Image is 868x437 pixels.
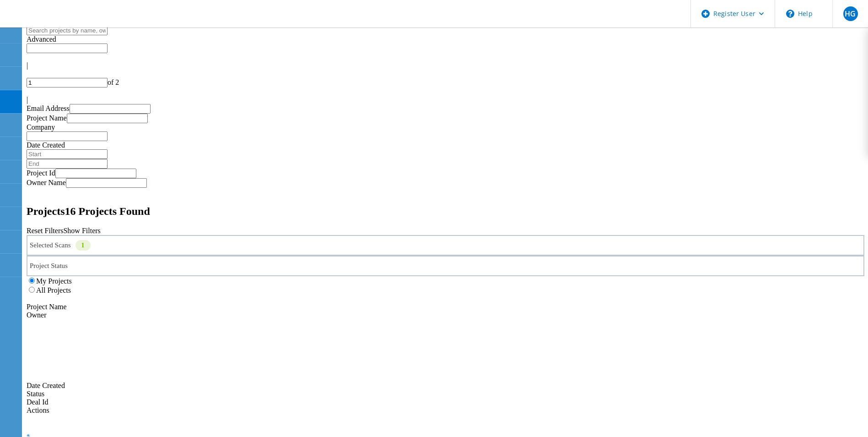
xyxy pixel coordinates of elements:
[27,26,108,35] input: Search projects by name, owner, ID, company, etc
[27,179,66,186] label: Owner Name
[27,205,65,217] b: Projects
[36,277,72,285] label: My Projects
[75,240,91,251] div: 1
[27,159,108,169] input: End
[27,406,864,415] div: Actions
[27,398,864,406] div: Deal Id
[845,10,856,17] span: HG
[27,141,65,149] label: Date Created
[65,205,150,217] span: 16 Projects Found
[27,311,864,319] div: Owner
[27,61,864,70] div: |
[27,149,108,159] input: Start
[9,18,108,26] a: Live Optics Dashboard
[27,227,63,235] a: Reset Filters
[27,35,56,43] span: Advanced
[27,123,55,131] label: Company
[27,169,55,177] label: Project Id
[786,10,794,18] svg: \n
[63,227,100,235] a: Show Filters
[36,286,71,294] label: All Projects
[27,104,70,112] label: Email Address
[108,78,119,86] span: of 2
[27,390,864,398] div: Status
[27,114,67,122] label: Project Name
[27,96,864,104] div: |
[27,235,864,256] div: Selected Scans
[27,256,864,276] div: Project Status
[27,319,864,390] div: Date Created
[27,303,864,311] div: Project Name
